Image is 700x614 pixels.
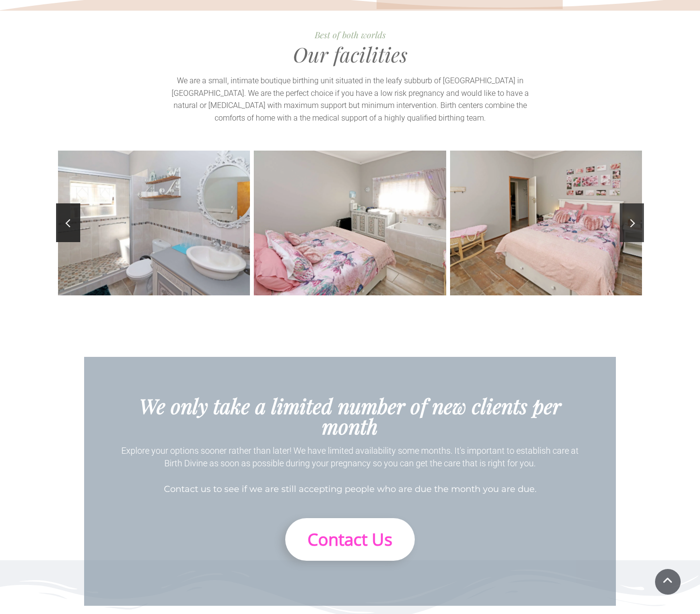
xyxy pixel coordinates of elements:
[307,528,393,551] span: Contact Us
[121,445,579,469] span: Explore your options sooner rather than later! We have limited availability some months. It's imp...
[164,75,536,124] p: We are a small, intimate boutique birthing unit situated in the leafy subburb of [GEOGRAPHIC_DATA...
[84,44,616,64] h2: Our facilities
[655,569,681,595] a: Scroll To Top
[285,518,415,561] a: Contact Us
[139,392,561,440] span: We only take a limited number of new clients per month
[164,484,537,494] span: Contact us to see if we are still accepting people who are due the month you are due.
[315,29,386,41] span: Best of both worlds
